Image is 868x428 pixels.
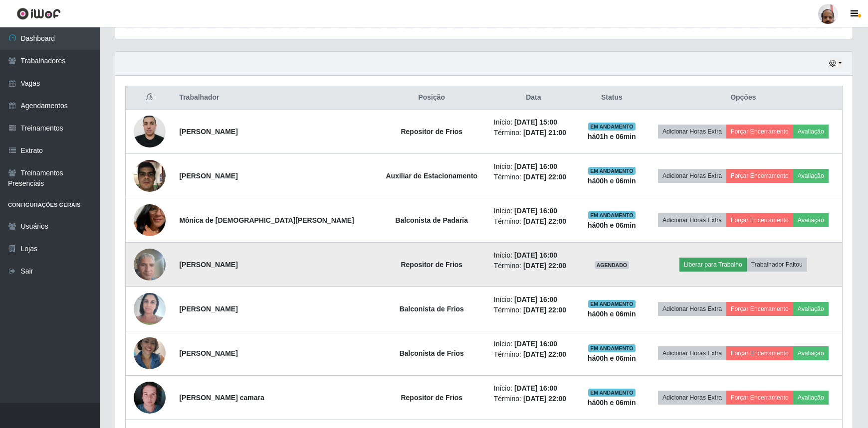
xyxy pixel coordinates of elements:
button: Trabalhador Faltou [747,258,807,272]
time: [DATE] 22:00 [523,350,566,358]
time: [DATE] 22:00 [523,395,566,403]
li: Término: [494,261,573,271]
strong: Balconista de Frios [400,305,464,313]
button: Forçar Encerramento [726,302,793,316]
li: Término: [494,172,573,182]
button: Avaliação [793,125,829,139]
strong: [PERSON_NAME] [179,305,237,313]
span: EM ANDAMENTO [588,389,636,397]
span: AGENDADO [595,261,630,269]
img: CoreUI Logo [16,7,61,20]
button: Avaliação [793,346,829,360]
time: [DATE] 22:00 [523,306,566,314]
time: [DATE] 16:00 [514,162,557,170]
img: 1750528550016.jpeg [134,332,166,374]
button: Avaliação [793,302,829,316]
img: 1705690307767.jpeg [134,287,166,330]
span: EM ANDAMENTO [588,344,636,352]
strong: há 00 h e 06 min [588,221,636,229]
span: EM ANDAMENTO [588,123,636,131]
strong: [PERSON_NAME] [179,128,237,136]
button: Forçar Encerramento [726,213,793,227]
img: 1758582978081.jpeg [134,154,166,197]
img: 1739908556954.jpeg [134,243,166,285]
th: Status [579,86,645,110]
li: Início: [494,294,573,305]
button: Adicionar Horas Extra [658,391,726,405]
strong: [PERSON_NAME] [179,261,237,269]
li: Término: [494,349,573,360]
li: Início: [494,206,573,216]
strong: [PERSON_NAME] camara [179,394,264,402]
time: [DATE] 22:00 [523,217,566,225]
li: Início: [494,117,573,128]
time: [DATE] 22:00 [523,262,566,270]
button: Liberar para Trabalho [679,258,747,272]
span: EM ANDAMENTO [588,167,636,175]
span: EM ANDAMENTO [588,211,636,219]
time: [DATE] 15:00 [514,118,557,126]
button: Forçar Encerramento [726,391,793,405]
span: EM ANDAMENTO [588,300,636,308]
time: [DATE] 21:00 [523,129,566,137]
strong: há 01 h e 06 min [588,133,636,141]
li: Início: [494,339,573,349]
strong: há 00 h e 06 min [588,399,636,407]
button: Adicionar Horas Extra [658,346,726,360]
li: Término: [494,394,573,404]
button: Forçar Encerramento [726,346,793,360]
strong: há 00 h e 06 min [588,354,636,362]
strong: [PERSON_NAME] [179,349,237,357]
th: Trabalhador [173,86,375,110]
strong: Repositor de Frios [401,128,462,136]
button: Avaliação [793,169,829,183]
img: 1730211202642.jpeg [134,110,166,152]
li: Término: [494,216,573,227]
th: Posição [376,86,488,110]
button: Forçar Encerramento [726,125,793,139]
img: 1759943132351.jpeg [134,192,166,249]
strong: há 00 h e 06 min [588,310,636,318]
button: Adicionar Horas Extra [658,302,726,316]
th: Data [488,86,579,110]
li: Início: [494,161,573,172]
time: [DATE] 16:00 [514,340,557,348]
strong: Repositor de Frios [401,261,462,269]
button: Adicionar Horas Extra [658,125,726,139]
time: [DATE] 16:00 [514,251,557,259]
strong: [PERSON_NAME] [179,172,237,180]
button: Avaliação [793,391,829,405]
strong: Repositor de Frios [401,394,462,402]
li: Término: [494,128,573,138]
time: [DATE] 16:00 [514,207,557,215]
button: Forçar Encerramento [726,169,793,183]
strong: Balconista de Padaria [396,216,468,224]
button: Adicionar Horas Extra [658,169,726,183]
strong: há 00 h e 06 min [588,177,636,185]
li: Início: [494,383,573,394]
button: Avaliação [793,213,829,227]
strong: Auxiliar de Estacionamento [386,172,477,180]
strong: Balconista de Frios [400,349,464,357]
time: [DATE] 16:00 [514,384,557,392]
time: [DATE] 16:00 [514,295,557,303]
th: Opções [645,86,843,110]
button: Adicionar Horas Extra [658,213,726,227]
li: Término: [494,305,573,315]
strong: Mônica de [DEMOGRAPHIC_DATA][PERSON_NAME] [179,216,354,224]
img: 1715691656440.jpeg [134,376,166,419]
li: Início: [494,250,573,261]
time: [DATE] 22:00 [523,173,566,181]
